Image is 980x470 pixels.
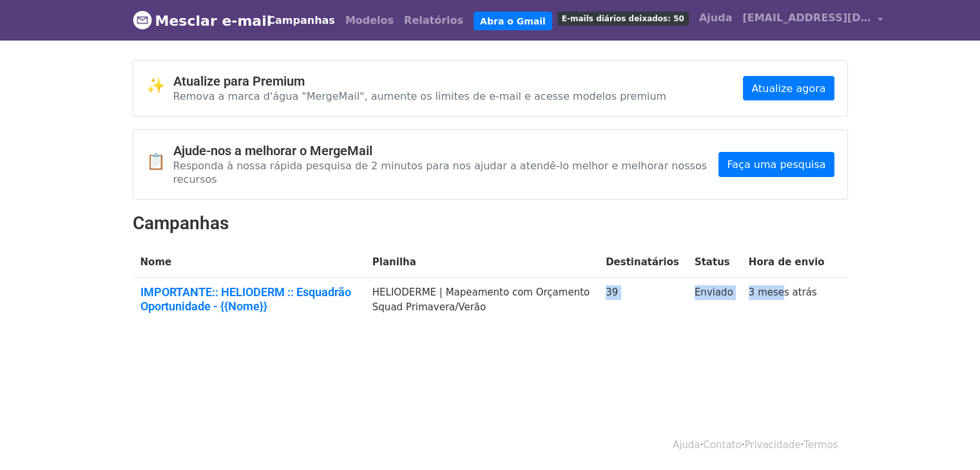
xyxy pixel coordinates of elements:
[749,287,817,298] a: 3 meses atrás
[140,285,351,313] font: IMPORTANTE:: HELIODERM :: Esquadrão Oportunidade - {{Nome}}
[606,287,618,298] font: 39
[480,15,546,26] font: Abra o Gmail
[133,7,253,34] a: Mesclar e-mail
[751,82,825,94] font: Atualize agora
[474,12,552,31] a: Abra o Gmail
[173,160,707,185] font: Responda à nossa rápida pesquisa de 2 minutos para nos ajudar a atendê-lo melhor e melhorar nosso...
[800,439,803,451] font: ·
[173,73,305,89] font: Atualize para Premium
[742,12,943,24] font: [EMAIL_ADDRESS][DOMAIN_NAME]
[695,287,733,298] font: Enviado
[700,439,703,451] font: ·
[703,439,741,451] a: Contato
[345,14,394,26] font: Modelos
[803,439,838,451] a: Termos
[399,8,468,33] a: Relatórios
[562,14,684,23] font: E-mails diários deixados: 50
[737,5,888,35] a: [EMAIL_ADDRESS][DOMAIN_NAME]
[372,256,416,268] font: Planilha
[173,90,667,102] font: Remova a marca d'água "MergeMail", aumente os limites de e-mail e acesse modelos premium
[694,5,738,31] a: Ajuda
[749,256,825,268] font: Hora de envio
[173,143,372,158] font: Ajude-nos a melhorar o MergeMail
[372,287,590,313] font: HELIODERME | Mapeamento com Orçamento Squad Primavera/Verão
[146,153,166,171] font: 📋
[133,212,229,234] font: Campanhas
[743,76,834,101] a: Atualize agora
[340,8,399,33] a: Modelos
[267,14,335,26] font: Campanhas
[404,14,463,26] font: Relatórios
[742,439,745,451] font: ·
[699,12,733,24] font: Ajuda
[155,13,272,29] font: Mesclar e-mail
[146,77,166,95] font: ✨
[262,8,340,33] a: Campanhas
[916,408,980,470] iframe: Chat Widget
[744,439,800,451] a: Privacidade
[606,256,679,268] font: Destinatários
[695,256,730,268] font: Status
[140,256,172,268] font: Nome
[673,439,700,451] a: Ajuda
[727,158,825,171] font: Faça uma pesquisa
[916,408,980,470] div: Widget de chat
[718,152,834,177] a: Faça uma pesquisa
[140,285,357,313] a: IMPORTANTE:: HELIODERM :: Esquadrão Oportunidade - {{Nome}}
[133,10,152,30] img: Logotipo do MergeMail
[552,5,694,31] a: E-mails diários deixados: 50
